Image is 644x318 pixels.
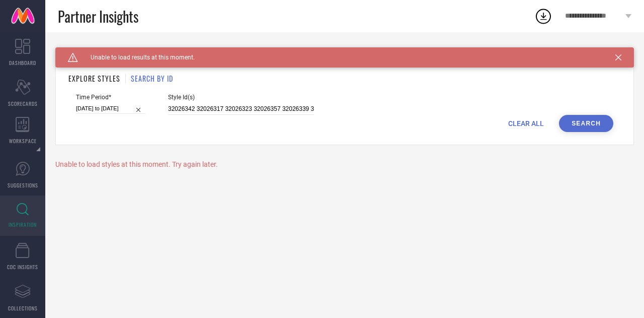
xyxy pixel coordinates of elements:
[534,7,552,25] div: Open download list
[508,119,544,128] span: CLEAR ALL
[78,54,195,61] span: Unable to load results at this moment.
[9,137,37,145] span: WORKSPACE
[76,103,145,114] input: Select time period
[131,73,173,84] h1: SEARCH BY ID
[58,6,138,27] span: Partner Insights
[8,181,38,189] span: SUGGESTIONS
[55,160,634,168] div: Unable to load styles at this moment. Try again later.
[8,304,38,312] span: COLLECTIONS
[559,115,613,132] button: Search
[76,94,145,101] span: Time Period*
[168,103,314,115] input: Enter comma separated style ids e.g. 12345, 67890
[7,263,38,271] span: CDC INSIGHTS
[9,221,37,228] span: INSPIRATION
[9,59,36,67] span: DASHBOARD
[55,47,634,55] div: Back TO Dashboard
[168,94,314,101] span: Style Id(s)
[68,73,120,84] h1: EXPLORE STYLES
[8,100,38,107] span: SCORECARDS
